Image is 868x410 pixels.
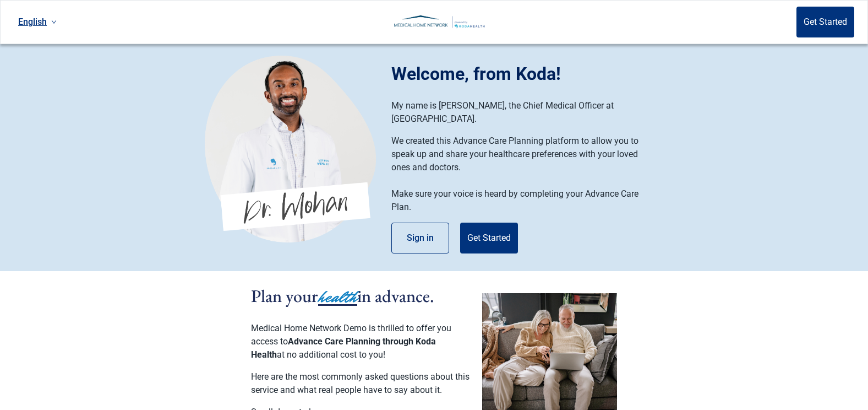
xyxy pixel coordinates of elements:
a: Current language: English [14,13,61,31]
span: down [51,19,57,25]
img: Koda Health [205,55,376,242]
span: at no additional cost to you! [277,349,385,360]
p: Make sure your voice is heard by completing your Advance Care Plan. [391,187,653,214]
span: Advance Care Planning through Koda Health [251,336,436,360]
p: My name is [PERSON_NAME], the Chief Medical Officer at [GEOGRAPHIC_DATA]. [391,99,653,126]
span: Medical Home Network Demo is thrilled to offer you access to [251,323,451,347]
h1: Welcome, from Koda! [391,61,664,87]
img: Koda Health [373,13,485,31]
p: We created this Advance Care Planning platform to allow you to speak up and share your healthcare... [391,134,653,174]
button: Sign in [391,223,449,253]
button: Get Started [460,223,518,253]
span: health [318,285,357,309]
span: in advance. [357,284,434,307]
span: Plan your [251,284,318,307]
button: Get Started [796,7,854,37]
p: Here are the most commonly asked questions about this service and what real people have to say ab... [251,370,471,397]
